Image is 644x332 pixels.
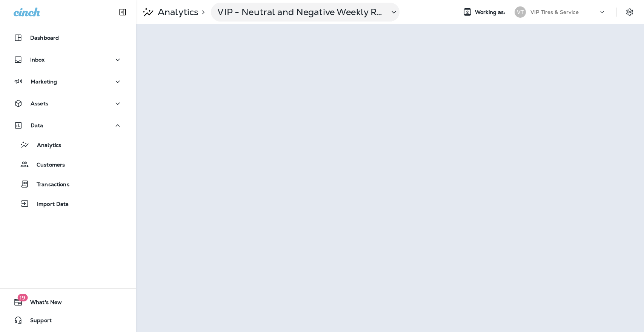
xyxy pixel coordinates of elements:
[31,79,57,85] p: Marketing
[29,142,61,149] p: Analytics
[198,9,205,15] p: >
[530,9,579,15] p: VIP Tires & Service
[29,181,69,188] p: Transactions
[31,100,48,107] p: Assets
[29,201,69,208] p: Import Data
[623,5,636,19] button: Settings
[23,317,52,326] span: Support
[475,9,507,15] span: Working as:
[29,162,65,169] p: Customers
[31,122,43,128] p: Data
[8,30,128,45] button: Dashboard
[23,299,62,308] span: What's New
[8,52,128,67] button: Inbox
[8,96,128,111] button: Assets
[8,176,128,192] button: Transactions
[8,74,128,89] button: Marketing
[30,35,59,41] p: Dashboard
[17,294,28,301] span: 19
[8,156,128,172] button: Customers
[30,57,45,63] p: Inbox
[8,118,128,133] button: Data
[515,6,526,18] div: VT
[217,6,383,18] p: VIP - Neutral and Negative Weekly Reviews
[8,295,128,310] button: 19What's New
[112,5,133,20] button: Collapse Sidebar
[8,313,128,328] button: Support
[155,6,198,18] p: Analytics
[8,196,128,212] button: Import Data
[8,137,128,153] button: Analytics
